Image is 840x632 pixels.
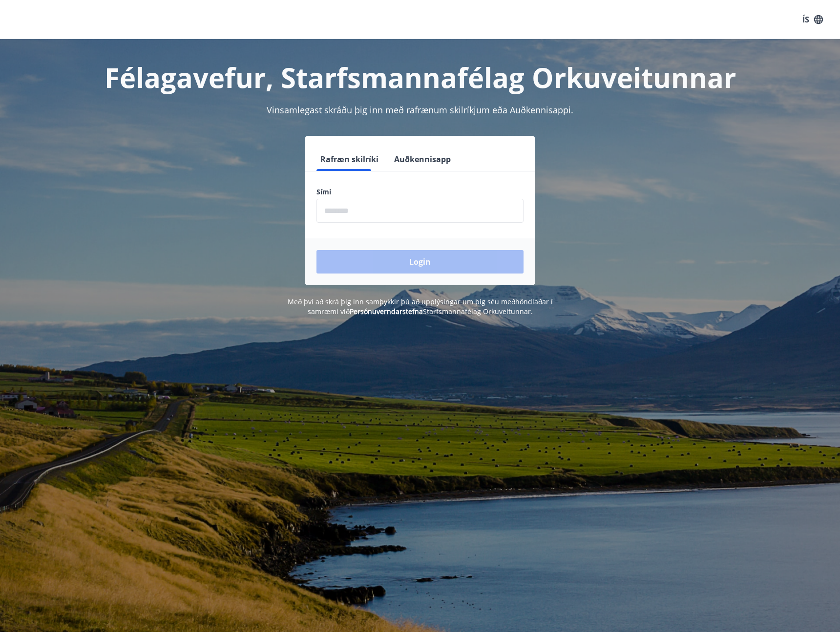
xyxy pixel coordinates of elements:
button: Auðkennisapp [390,147,455,171]
button: Rafræn skilríki [316,147,382,171]
label: Sími [316,187,524,197]
h1: Félagavefur, Starfsmannafélag Orkuveitunnar [80,59,760,96]
button: ÍS [797,11,828,28]
a: Persónuverndarstefna [350,307,423,316]
span: Með því að skrá þig inn samþykkir þú að upplýsingar um þig séu meðhöndlaðar í samræmi við Starfsm... [288,297,553,316]
span: Vinsamlegast skráðu þig inn með rafrænum skilríkjum eða Auðkennisappi. [267,104,573,116]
